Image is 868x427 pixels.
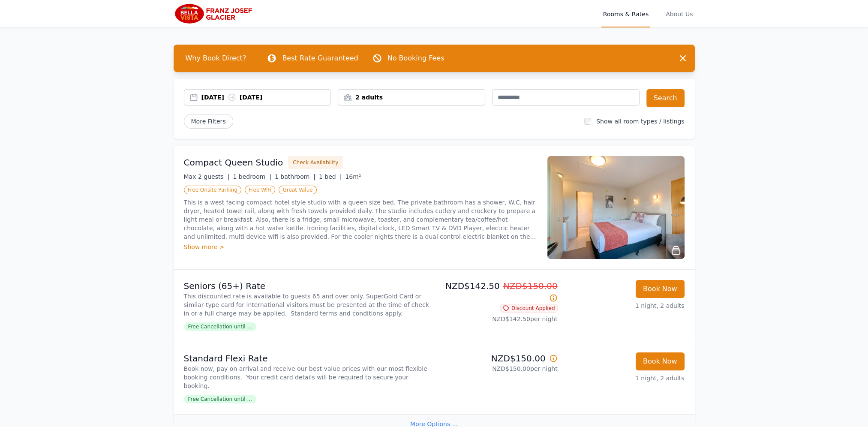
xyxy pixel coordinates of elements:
p: NZD$142.50 [438,280,558,304]
img: Bella Vista Franz Josef Glacier [174,3,256,24]
span: 1 bathroom | [275,173,315,180]
h3: Compact Queen Studio [184,156,283,168]
span: Free Onsite Parking [184,186,241,194]
button: Check Availability [288,156,343,169]
span: Free WiFi [245,186,276,194]
p: Book now, pay on arrival and receive our best value prices with our most flexible booking conditi... [184,364,431,390]
p: NZD$150.00 [438,352,558,364]
p: Standard Flexi Rate [184,352,431,364]
p: Best Rate Guaranteed [282,53,358,63]
p: NZD$142.50 per night [438,315,558,323]
span: Discount Applied [500,304,558,313]
span: Great Value [279,186,316,194]
span: Max 2 guests | [184,173,230,180]
p: Seniors (65+) Rate [184,280,431,292]
span: More Filters [184,114,233,129]
p: No Booking Fees [387,53,445,63]
span: 1 bed | [319,173,342,180]
span: 16m² [345,173,361,180]
p: This discounted rate is available to guests 65 and over only. SuperGold Card or similar type card... [184,292,431,318]
p: This is a west facing compact hotel style studio with a queen size bed. The private bathroom has ... [184,198,537,241]
p: 1 night, 2 adults [565,374,685,382]
button: Book Now [636,352,685,370]
button: Search [646,89,685,107]
p: 1 night, 2 adults [565,301,685,310]
span: NZD$150.00 [503,281,558,291]
button: Book Now [636,280,685,298]
label: Show all room types / listings [596,118,684,125]
span: Free Cancellation until ... [184,395,256,403]
span: Why Book Direct? [179,50,253,67]
div: 2 adults [338,93,485,102]
span: Free Cancellation until ... [184,322,256,331]
div: Show more > [184,243,537,251]
span: 1 bedroom | [233,173,271,180]
div: [DATE] [DATE] [201,93,331,102]
p: NZD$150.00 per night [438,364,558,373]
